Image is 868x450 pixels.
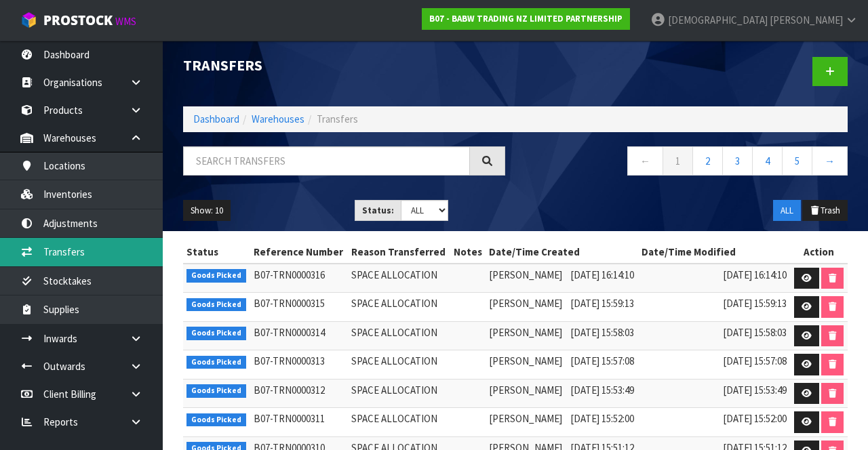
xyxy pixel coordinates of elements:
[43,12,113,29] span: ProStock
[186,413,246,427] span: Goods Picked
[752,146,783,176] a: 4
[668,14,768,26] span: [DEMOGRAPHIC_DATA]
[567,264,638,293] td: [DATE] 16:14:10
[183,200,231,222] button: Show: 10
[250,241,348,263] th: Reference Number
[567,321,638,350] td: [DATE] 15:58:03
[186,269,246,283] span: Goods Picked
[422,8,630,30] a: B07 - BABW TRADING NZ LIMITED PARTNERSHIP
[692,146,723,176] a: 2
[348,408,450,437] td: SPACE ALLOCATION
[348,264,450,293] td: SPACE ALLOCATION
[115,15,136,28] small: WMS
[486,379,567,408] td: [PERSON_NAME]
[567,350,638,380] td: [DATE] 15:57:08
[486,264,567,293] td: [PERSON_NAME]
[362,205,394,216] strong: Status:
[183,57,505,73] h1: Transfers
[250,379,348,408] td: B07-TRN0000312
[719,264,791,293] td: [DATE] 16:14:10
[186,384,246,398] span: Goods Picked
[486,350,567,380] td: [PERSON_NAME]
[526,146,848,180] nav: Page navigation
[250,264,348,293] td: B07-TRN0000316
[567,379,638,408] td: [DATE] 15:53:49
[250,408,348,437] td: B07-TRN0000311
[486,321,567,350] td: [PERSON_NAME]
[317,112,358,125] span: Transfers
[250,293,348,322] td: B07-TRN0000315
[186,327,246,340] span: Goods Picked
[663,146,693,176] a: 1
[348,379,450,408] td: SPACE ALLOCATION
[567,293,638,322] td: [DATE] 15:59:13
[20,12,37,28] img: cube-alt.png
[186,298,246,312] span: Goods Picked
[486,408,567,437] td: [PERSON_NAME]
[802,200,848,222] button: Trash
[638,241,791,263] th: Date/Time Modified
[773,200,801,222] button: ALL
[429,13,623,24] strong: B07 - BABW TRADING NZ LIMITED PARTNERSHIP
[791,241,848,263] th: Action
[719,321,791,350] td: [DATE] 15:58:03
[186,356,246,369] span: Goods Picked
[719,293,791,322] td: [DATE] 15:59:13
[627,146,663,176] a: ←
[719,379,791,408] td: [DATE] 15:53:49
[486,241,638,263] th: Date/Time Created
[183,241,250,263] th: Status
[348,350,450,380] td: SPACE ALLOCATION
[719,408,791,437] td: [DATE] 15:52:00
[252,112,304,125] a: Warehouses
[722,146,753,176] a: 3
[183,146,470,176] input: Search transfers
[567,408,638,437] td: [DATE] 15:52:00
[348,293,450,322] td: SPACE ALLOCATION
[250,350,348,380] td: B07-TRN0000313
[719,350,791,380] td: [DATE] 15:57:08
[450,241,486,263] th: Notes
[348,321,450,350] td: SPACE ALLOCATION
[812,146,848,176] a: →
[782,146,812,176] a: 5
[770,14,843,26] span: [PERSON_NAME]
[486,293,567,322] td: [PERSON_NAME]
[250,321,348,350] td: B07-TRN0000314
[193,112,239,125] a: Dashboard
[348,241,450,263] th: Reason Transferred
